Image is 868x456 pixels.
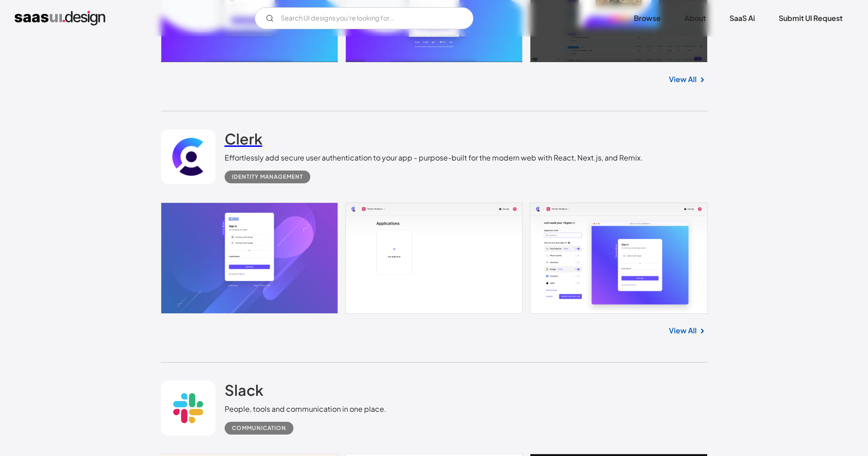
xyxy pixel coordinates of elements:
a: Browse [623,8,672,28]
a: Slack [225,381,263,404]
a: View All [669,325,697,336]
a: Clerk [225,130,262,152]
div: Identity Management [232,171,303,182]
a: About [673,8,717,28]
h2: Clerk [225,130,262,148]
h2: Slack [225,381,263,399]
a: Submit UI Request [768,8,853,28]
a: View All [669,74,697,85]
div: People, tools and communication in one place. [225,404,386,415]
div: Communication [232,423,286,434]
form: Email Form [255,7,473,29]
div: Effortlessly add secure user authentication to your app - purpose-built for the modern web with R... [225,152,643,163]
a: SaaS Ai [719,8,766,28]
input: Search UI designs you're looking for... [255,7,473,29]
a: home [15,11,105,26]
